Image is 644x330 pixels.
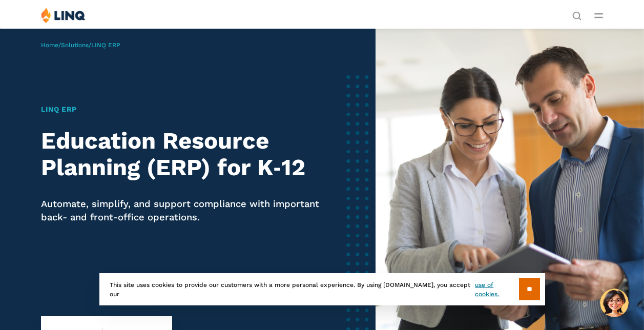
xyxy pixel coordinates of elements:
[572,7,581,19] nav: Utility Navigation
[41,7,86,23] img: LINQ | K‑12 Software
[572,10,581,19] button: Open Search Bar
[41,197,334,224] p: Automate, simplify, and support compliance with important back- and front-office operations.
[99,273,545,305] div: This site uses cookies to provide our customers with a more personal experience. By using [DOMAIN...
[41,128,334,181] h2: Education Resource Planning (ERP) for K‑12
[41,42,120,49] span: / /
[594,10,603,21] button: Open Main Menu
[61,42,89,49] a: Solutions
[475,280,518,299] a: use of cookies.
[600,288,629,317] button: Hello, have a question? Let’s chat.
[41,42,58,49] a: Home
[41,104,334,115] h1: LINQ ERP
[91,42,120,49] span: LINQ ERP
